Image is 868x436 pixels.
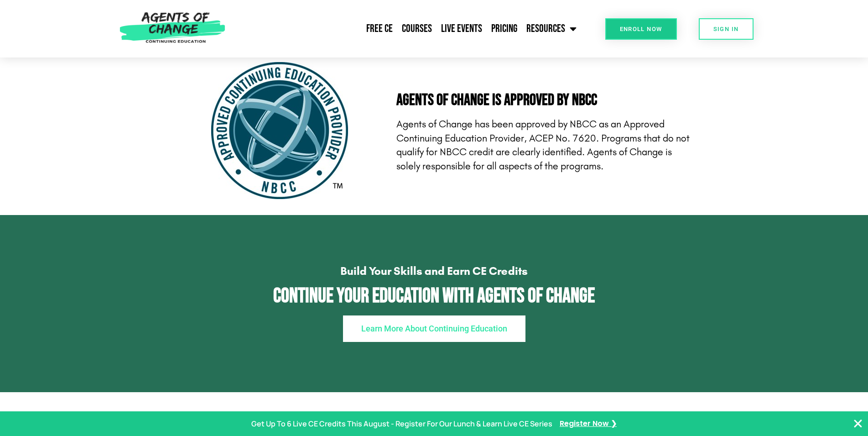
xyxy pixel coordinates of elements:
nav: Menu [230,17,581,40]
span: Learn More About Continuing Education [361,325,507,333]
a: Live Events [437,17,487,40]
a: Resources [522,17,581,40]
a: Free CE [362,17,397,40]
a: Register Now ❯ [560,417,617,431]
p: Get Up To 6 Live CE Credits This August - Register For Our Lunch & Learn Live CE Series [251,417,552,431]
h4: Agents of Change is Approved by NBCC [396,92,694,108]
h2: Continue Your Education with Agents of Change [50,286,818,306]
span: Enroll Now [620,26,662,32]
a: Pricing [487,17,522,40]
a: Enroll Now [605,18,677,40]
a: SIGN IN [699,18,754,40]
p: Agents of Change has been approved by NBCC as an Approved Continuing Education Provider, ACEP No.... [396,117,694,173]
a: Learn More About Continuing Education [343,315,525,342]
span: SIGN IN [713,26,739,32]
button: Close Banner [852,418,863,429]
h4: Build Your Skills and Earn CE Credits [50,265,818,277]
a: Courses [397,17,437,40]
